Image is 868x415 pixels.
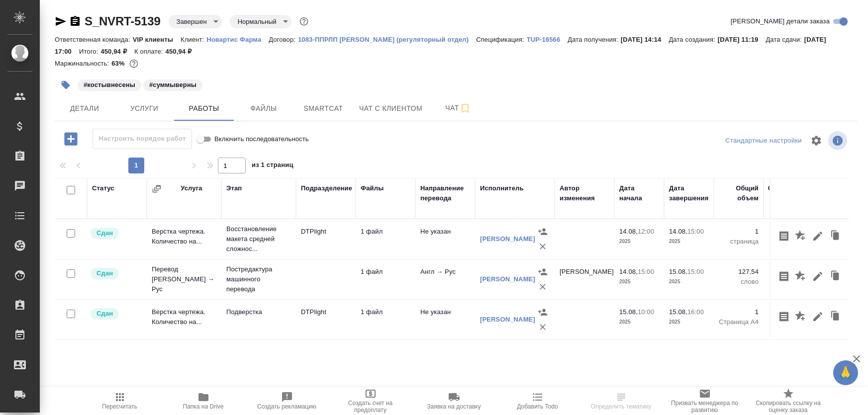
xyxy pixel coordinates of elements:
[527,35,568,43] a: TUP-16566
[753,400,824,414] span: Скопировать ссылку на оценку заказа
[769,307,818,317] p: 1
[527,36,568,43] p: TUP-16566
[296,222,356,256] td: DTPlight
[768,183,818,203] div: Оплачиваемый объем
[127,57,140,70] button: 139.13 RUB;
[535,320,550,334] button: Удалить
[78,387,162,415] button: Пересчитать
[517,403,558,410] span: Добавить Todo
[731,16,830,26] span: [PERSON_NAME] детали заказа
[361,227,410,237] p: 1 файл
[301,183,352,193] div: Подразделение
[638,228,654,235] p: 12:00
[719,307,759,317] p: 1
[298,35,476,43] a: 1083-ППРЛП [PERSON_NAME] (регуляторный отдел)
[147,222,221,256] td: Верстка чертежа. Количество на...
[147,302,221,337] td: Верстка чертежа. Количество на...
[837,362,854,383] span: 🙏
[719,267,759,277] p: 127,54
[828,131,849,150] span: Посмотреть информацию
[415,222,475,256] td: Не указан
[96,309,113,319] p: Сдан
[555,262,614,297] td: [PERSON_NAME]
[769,227,818,237] p: 1
[257,403,316,410] span: Создать рекламацию
[769,267,818,277] p: 127,54
[226,224,291,254] p: Восстановление макета средней сложнос...
[299,102,347,115] span: Smartcat
[687,268,704,275] p: 15:00
[669,277,709,287] p: 2025
[619,237,659,247] p: 2025
[480,316,535,323] a: [PERSON_NAME]
[252,159,293,173] span: из 1 страниц
[476,36,526,43] p: Спецификация:
[535,224,550,239] button: Назначить
[591,403,651,410] span: Определить тематику
[719,277,759,287] p: слово
[180,102,228,115] span: Работы
[560,183,609,203] div: Автор изменения
[133,36,181,43] p: VIP клиенты
[55,15,67,27] button: Скопировать ссылку для ЯМессенджера
[181,36,206,43] p: Клиент:
[496,387,579,415] button: Добавить Todo
[619,183,659,203] div: Дата начала
[420,183,470,203] div: Направление перевода
[747,387,830,415] button: Скопировать ссылку на оценку заказа
[766,36,804,43] p: Дата сдачи:
[359,102,422,115] span: Чат с клиентом
[638,308,654,316] p: 10:00
[226,264,291,294] p: Постредактура машинного перевода
[152,184,162,194] button: Сгруппировать
[206,36,269,43] p: Новартис Фарма
[619,228,638,235] p: 14.08,
[621,36,669,43] p: [DATE] 14:14
[535,305,550,320] button: Назначить
[663,387,747,415] button: Призвать менеджера по развитию
[845,227,862,246] button: Удалить
[619,308,638,316] p: 15.08,
[845,267,862,286] button: Удалить
[111,60,127,67] p: 63%
[90,227,142,240] div: Менеджер проверил работу исполнителя, передает ее на следующий этап
[61,102,108,115] span: Детали
[535,279,550,294] button: Удалить
[100,48,134,55] p: 450,94 ₽
[77,80,142,88] span: костывнесены
[102,403,137,410] span: Пересчитать
[96,228,113,238] p: Сдан
[775,267,792,286] button: Скопировать мини-бриф
[535,239,550,254] button: Удалить
[535,264,550,279] button: Назначить
[69,15,81,27] button: Скопировать ссылку
[687,308,704,316] p: 16:00
[669,237,709,247] p: 2025
[183,403,224,410] span: Папка на Drive
[296,302,356,337] td: DTPlight
[85,14,161,28] a: S_NVRT-5139
[55,74,77,96] button: Добавить тэг
[92,183,114,193] div: Статус
[804,129,828,153] span: Настроить таблицу
[723,133,804,149] div: split button
[181,183,202,193] div: Услуга
[415,302,475,337] td: Не указан
[480,183,524,193] div: Исполнитель
[669,308,687,316] p: 15.08,
[169,15,222,28] div: Завершен
[669,400,741,414] span: Призвать менеджера по развитию
[269,36,298,43] p: Договор:
[719,237,759,247] p: страница
[769,237,818,247] p: страница
[669,228,687,235] p: 14.08,
[166,48,199,55] p: 450,94 ₽
[775,307,792,326] button: Скопировать мини-бриф
[619,277,659,287] p: 2025
[245,387,329,415] button: Создать рекламацию
[142,80,203,88] span: суммыверны
[669,317,709,327] p: 2025
[120,102,168,115] span: Услуги
[298,36,476,43] p: 1083-ППРЛП [PERSON_NAME] (регуляторный отдел)
[845,307,862,326] button: Удалить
